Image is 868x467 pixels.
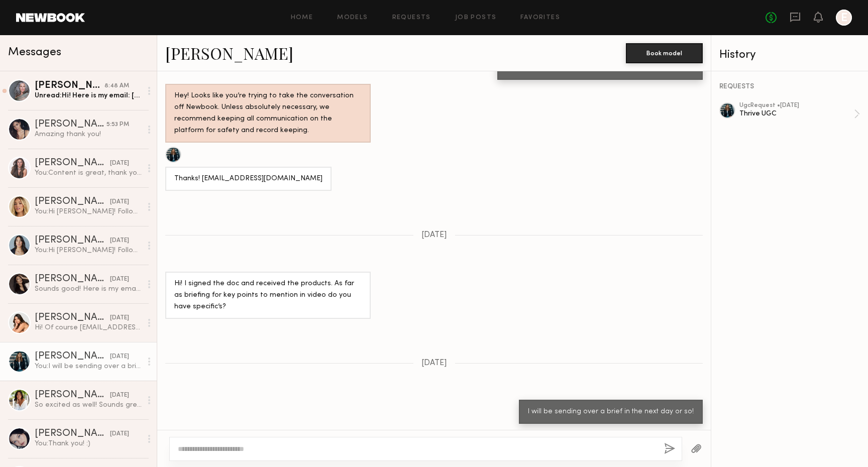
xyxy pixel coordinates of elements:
[35,400,142,410] div: So excited as well! Sounds great, [EMAIL_ADDRESS][DOMAIN_NAME]
[291,15,313,21] a: Home
[35,429,110,439] div: [PERSON_NAME]
[35,390,110,400] div: [PERSON_NAME]
[35,81,104,91] div: [PERSON_NAME]
[110,275,129,284] div: [DATE]
[165,42,293,64] a: [PERSON_NAME]
[719,83,860,90] div: REQUESTS
[35,362,142,371] div: You: I will be sending over a brief in the next day or so!
[337,15,368,21] a: Models
[35,120,106,130] div: [PERSON_NAME]
[110,159,129,168] div: [DATE]
[455,15,497,21] a: Job Posts
[392,15,431,21] a: Requests
[739,102,860,126] a: ugcRequest •[DATE]Thrive UGC
[106,120,129,130] div: 5:53 PM
[35,236,110,246] div: [PERSON_NAME]
[626,43,703,63] button: Book model
[174,278,362,313] div: Hi! I signed the doc and received the products. As far as briefing for key points to mention in v...
[110,391,129,400] div: [DATE]
[719,49,860,61] div: History
[626,48,703,57] a: Book model
[35,284,142,294] div: Sounds good! Here is my email: [PERSON_NAME][DOMAIN_NAME][EMAIL_ADDRESS][PERSON_NAME][DOMAIN_NAME]
[35,197,110,207] div: [PERSON_NAME]
[35,246,142,255] div: You: Hi [PERSON_NAME]! Following up on this request! Please let me know if you are interested :)
[35,158,110,168] div: [PERSON_NAME]
[35,130,142,139] div: Amazing thank you!
[174,173,322,185] div: Thanks! [EMAIL_ADDRESS][DOMAIN_NAME]
[35,313,110,323] div: [PERSON_NAME]
[8,47,61,58] span: Messages
[174,90,362,137] div: Hey! Looks like you’re trying to take the conversation off Newbook. Unless absolutely necessary, ...
[35,352,110,362] div: [PERSON_NAME]
[739,102,854,109] div: ugc Request • [DATE]
[110,429,129,439] div: [DATE]
[110,313,129,323] div: [DATE]
[35,168,142,178] div: You: Content is great, thank you [PERSON_NAME]!
[520,15,560,21] a: Favorites
[110,236,129,246] div: [DATE]
[836,10,852,26] a: E
[528,406,694,418] div: I will be sending over a brief in the next day or so!
[110,197,129,207] div: [DATE]
[110,352,129,362] div: [DATE]
[35,439,142,448] div: You: Thank you! :)
[421,359,447,368] span: [DATE]
[35,274,110,284] div: [PERSON_NAME]
[421,231,447,240] span: [DATE]
[104,81,129,91] div: 8:48 AM
[739,109,854,119] div: Thrive UGC
[35,323,142,332] div: Hi! Of course [EMAIL_ADDRESS][DOMAIN_NAME]
[35,91,142,100] div: Unread: Hi! Here is my email: [PERSON_NAME][EMAIL_ADDRESS][DOMAIN_NAME] I’d love the night mask a...
[35,207,142,216] div: You: Hi [PERSON_NAME]! Following up on this request! Please let me know if you are interested :)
